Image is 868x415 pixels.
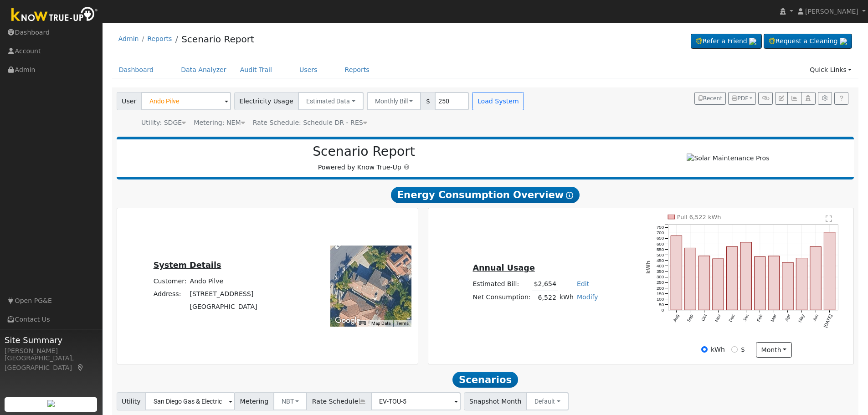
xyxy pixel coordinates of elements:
rect: onclick="" [740,242,751,310]
rect: onclick="" [685,248,696,310]
input: kWh [701,346,708,353]
span: Energy Consumption Overview [391,187,580,203]
rect: onclick="" [713,259,724,310]
td: Address: [152,287,188,300]
text: May [797,313,806,323]
span: Snapshot Month [464,392,527,410]
button: Monthly Bill [367,92,421,110]
text: 250 [657,280,664,285]
input: Select a User [141,92,231,110]
text: 50 [659,302,664,307]
text: Aug [672,313,680,323]
td: [STREET_ADDRESS] [188,287,259,300]
div: Powered by Know True-Up ® [121,144,607,172]
a: Modify [577,293,598,301]
a: Edit [577,280,589,287]
rect: onclick="" [727,246,738,310]
span: Scenarios [452,372,518,388]
td: Customer: [152,275,188,287]
td: 6,522 [532,291,558,304]
div: [PERSON_NAME] [5,346,98,356]
text: 300 [657,274,664,279]
img: retrieve [840,38,847,45]
text: Oct [700,313,708,322]
text: Jun [812,313,820,322]
a: Help Link [834,92,848,105]
img: Google [333,315,363,327]
a: Refer a Friend [691,34,762,49]
a: Audit Trail [233,61,279,78]
span: Electricity Usage [234,92,298,110]
text: Apr [784,313,792,322]
div: Utility: SDGE [141,118,186,128]
span: Metering [235,392,274,410]
a: Reports [338,61,376,78]
div: [GEOGRAPHIC_DATA], [GEOGRAPHIC_DATA] [5,354,98,373]
td: Estimated Bill: [471,278,532,291]
text: [DATE] [823,313,833,328]
button: Estimated Data [298,92,364,110]
input: $ [731,346,738,353]
span: User [117,92,142,110]
button: Keyboard shortcuts [359,320,365,327]
text: Dec [728,313,736,323]
span: Rate Schedule [307,392,371,410]
img: Solar Maintenance Pros [687,154,769,163]
td: $2,654 [532,278,558,291]
button: month [756,342,792,358]
a: Open this area in Google Maps (opens a new window) [333,315,363,327]
button: Settings [818,92,832,105]
u: System Details [154,261,221,270]
a: Map [77,364,85,371]
text: 600 [657,241,664,246]
text: 500 [657,252,664,257]
button: Multi-Series Graph [787,92,801,105]
td: Ando Pilve [188,275,259,287]
text: Feb [756,313,764,323]
button: PDF [728,92,756,105]
span: PDF [732,95,748,102]
a: Request a Cleaning [764,34,852,49]
u: Annual Usage [473,263,534,272]
rect: onclick="" [824,232,835,310]
i: Show Help [566,192,573,199]
text: Jan [742,313,750,322]
text: 150 [657,291,664,296]
button: Load System [472,92,524,110]
a: Data Analyzer [174,61,233,78]
text: Mar [770,313,778,323]
button: Edit User [775,92,788,105]
text: 550 [657,247,664,252]
span: Utility [117,392,146,410]
input: Select a Utility [145,392,235,410]
span: Site Summary [5,334,98,346]
text:  [826,215,832,222]
button: Generate Report Link [758,92,772,105]
h2: Scenario Report [126,144,602,159]
td: [GEOGRAPHIC_DATA] [188,301,259,313]
text: 400 [657,263,664,268]
rect: onclick="" [769,256,780,310]
button: Login As [801,92,815,105]
img: retrieve [749,38,756,45]
label: kWh [711,345,725,354]
text: 650 [657,236,664,241]
text: Pull 6,522 kWh [677,214,721,220]
input: Select a Rate Schedule [371,392,461,410]
rect: onclick="" [782,262,793,310]
td: Net Consumption: [471,291,532,304]
img: Know True-Up [7,5,103,26]
a: Scenario Report [181,34,254,45]
a: Quick Links [803,61,858,78]
rect: onclick="" [796,258,807,310]
a: Reports [147,35,172,42]
rect: onclick="" [810,246,821,310]
label: $ [741,345,745,354]
div: Metering: NEM [194,118,245,128]
text: Sep [686,313,694,323]
text: 200 [657,286,664,291]
button: Default [526,392,569,410]
rect: onclick="" [671,236,682,310]
rect: onclick="" [755,257,765,310]
button: Recent [694,92,726,105]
